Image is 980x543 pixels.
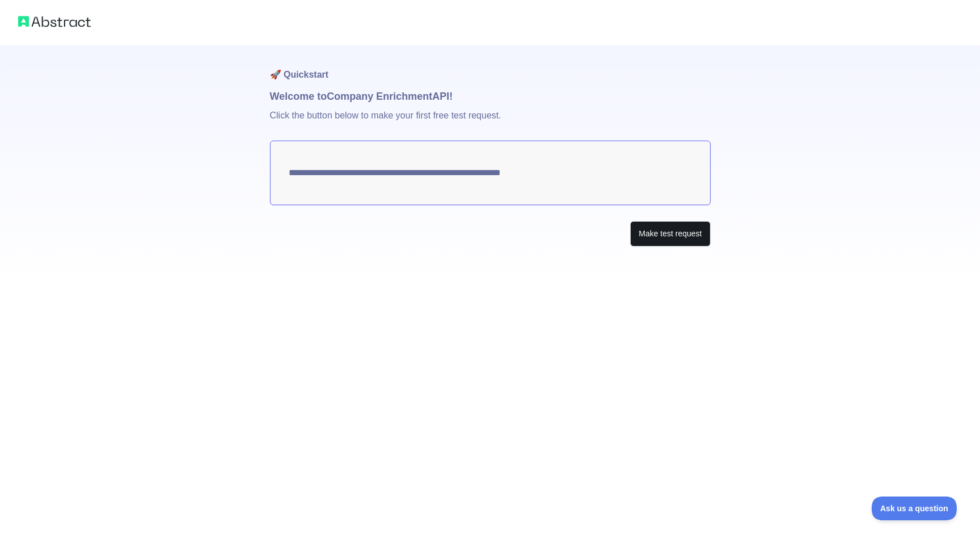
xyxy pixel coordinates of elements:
iframe: Toggle Customer Support [872,497,957,520]
button: Make test request [630,221,710,247]
p: Click the button below to make your first free test request. [270,104,711,141]
h1: Welcome to Company Enrichment API! [270,88,711,104]
h1: 🚀 Quickstart [270,45,711,88]
img: Abstract logo [18,14,91,29]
